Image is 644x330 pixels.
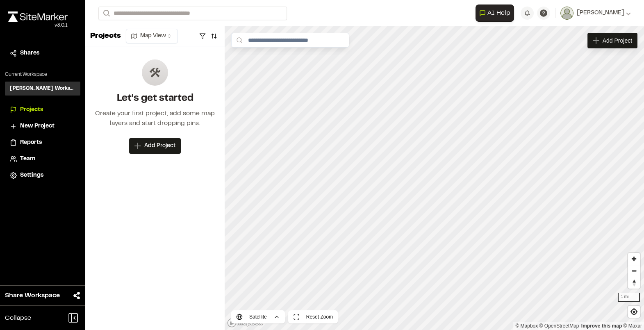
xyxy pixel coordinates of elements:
div: Create your first project, add some map layers and start dropping pins. [92,109,218,128]
a: New Project [10,122,75,131]
button: [PERSON_NAME] [560,7,631,20]
a: Mapbox [515,323,538,329]
h3: [PERSON_NAME] Workspace [10,85,75,92]
button: Satellite [231,310,285,323]
span: Team [20,155,35,164]
button: Open AI Assistant [476,5,514,22]
a: OpenStreetMap [539,323,579,329]
span: New Project [20,122,55,131]
p: Current Workspace [5,71,80,78]
span: Shares [20,49,39,58]
a: Settings [10,171,75,180]
span: AI Help [487,8,510,18]
button: Reset Zoom [288,310,338,323]
span: Reports [20,138,42,147]
span: Share Workspace [5,291,60,300]
span: Reset bearing to north [628,277,640,289]
span: Settings [20,171,43,180]
a: Mapbox logo [227,318,263,328]
img: User [560,7,573,20]
a: Reports [10,138,75,147]
button: Search [98,7,113,20]
span: [PERSON_NAME] [577,9,624,18]
img: rebrand.png [8,11,68,22]
h2: Let's get started [92,92,218,105]
a: Projects [10,105,75,114]
span: Projects [20,105,43,114]
button: Find my location [628,306,640,318]
button: Add Project [129,138,181,154]
a: Shares [10,49,75,58]
button: Reset bearing to north [628,277,640,289]
span: Add Project [603,36,632,45]
a: Maxar [623,323,642,329]
div: Open AI Assistant [476,5,517,22]
span: Collapse [5,313,31,323]
p: Projects [90,31,121,42]
div: 1 mi [618,293,640,302]
a: Team [10,155,75,164]
span: Add Project [144,142,175,150]
span: Zoom out [628,265,640,277]
button: Zoom in [628,253,640,265]
button: Zoom out [628,265,640,277]
a: Map feedback [581,323,622,329]
div: Oh geez...please don't... [8,22,68,29]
